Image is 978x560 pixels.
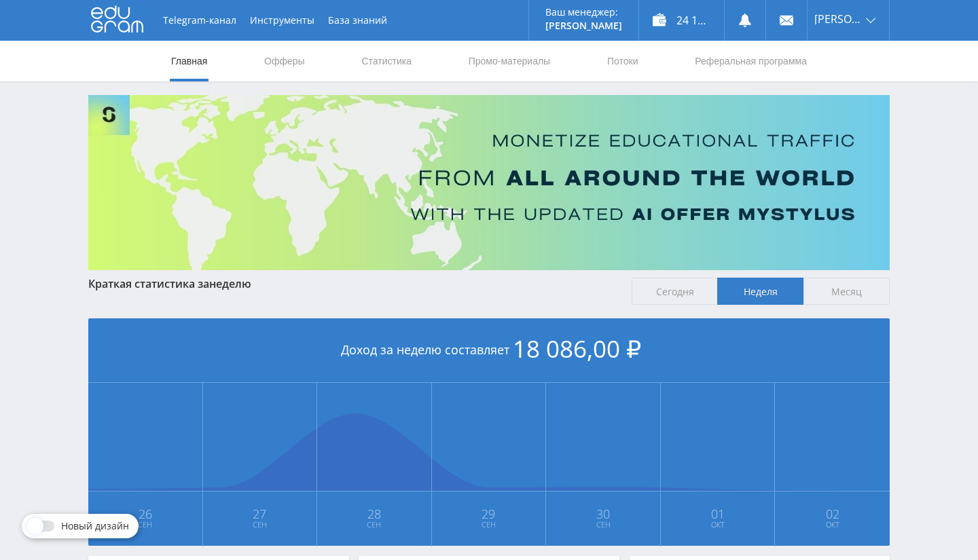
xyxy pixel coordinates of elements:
[776,508,889,519] span: 02
[467,41,551,81] a: Промо-материалы
[61,521,129,531] span: Новый дизайн
[776,519,889,530] span: Окт
[318,519,431,530] span: Сен
[433,519,545,530] span: Сен
[204,508,316,519] span: 27
[88,318,890,383] div: Доход за неделю составляет
[693,41,808,81] a: Реферальная программа
[89,508,202,519] span: 26
[433,508,545,519] span: 29
[606,41,640,81] a: Потоки
[632,278,718,305] span: Сегодня
[318,508,431,519] span: 28
[803,278,890,305] span: Месяц
[545,20,622,31] p: [PERSON_NAME]
[547,519,659,530] span: Сен
[662,508,774,519] span: 01
[170,41,209,81] a: Главная
[360,41,413,81] a: Статистика
[209,276,251,291] span: неделю
[88,278,618,290] div: Краткая статистика за
[88,95,890,270] img: Banner
[204,519,316,530] span: Сен
[662,519,774,530] span: Окт
[513,333,641,365] span: 18 086,00 ₽
[545,7,622,18] p: Ваш менеджер:
[263,41,306,81] a: Офферы
[547,508,659,519] span: 30
[717,278,803,305] span: Неделя
[89,519,202,530] span: Сен
[814,14,862,24] span: [PERSON_NAME]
